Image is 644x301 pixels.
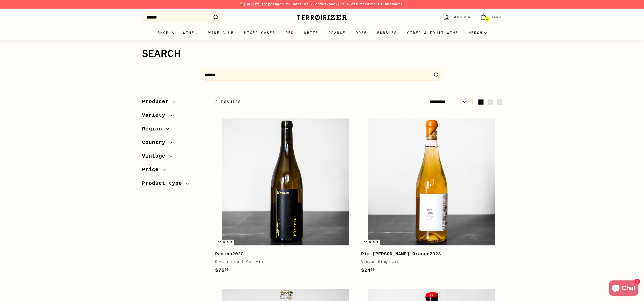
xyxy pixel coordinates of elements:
[142,2,502,7] p: 📦 on 12 bottles - code | 10% off for members.
[142,165,163,174] span: Price
[215,259,351,265] div: Domaine de l'Octavin
[142,96,207,110] button: Producer
[132,26,512,40] div: Primary
[142,138,169,147] span: Country
[142,97,172,106] span: Producer
[362,240,380,245] div: Sold out
[142,49,502,59] h1: Search
[142,137,207,151] button: Country
[351,26,372,40] a: Rosé
[142,179,186,188] span: Product type
[215,250,351,258] div: 2020
[142,152,169,161] span: Vintage
[239,26,280,40] a: Mixed Cases
[486,17,488,21] span: 1
[361,252,430,257] b: Pim [PERSON_NAME] Orange
[152,26,203,40] summary: Shop all wine
[299,26,324,40] a: White
[324,26,351,40] a: Orange
[142,124,207,137] button: Region
[440,10,477,25] a: Account
[216,240,234,245] div: Sold out
[607,280,640,297] inbox-online-store-chat: Shopify online store chat
[361,111,502,280] a: Sold out Pim [PERSON_NAME] Orange2023Vinyes Singulars
[372,26,402,40] a: Bubbles
[243,2,279,6] span: $30 off shipping
[463,26,492,40] summary: Merch
[491,14,502,20] span: Cart
[142,151,207,164] button: Vintage
[142,178,207,192] button: Product type
[367,2,387,6] a: Wine Club
[371,268,375,272] sup: 00
[215,111,356,280] a: Sold out Pamina2020Domaine de l'Octavin
[280,26,299,40] a: Red
[225,268,229,272] sup: 00
[361,267,375,273] span: $24
[215,252,232,257] b: Pamina
[454,14,474,20] span: Account
[477,10,505,25] a: Cart
[324,2,338,6] strong: 12pack
[142,125,166,133] span: Region
[142,110,207,124] button: Variety
[203,26,239,40] a: Wine Club
[142,164,207,178] button: Price
[361,259,497,265] div: Vinyes Singulars
[215,98,359,106] div: 4 results
[361,250,497,258] div: 2023
[142,111,169,120] span: Variety
[402,26,463,40] a: Cider & Fruit Wine
[215,267,229,273] span: $76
